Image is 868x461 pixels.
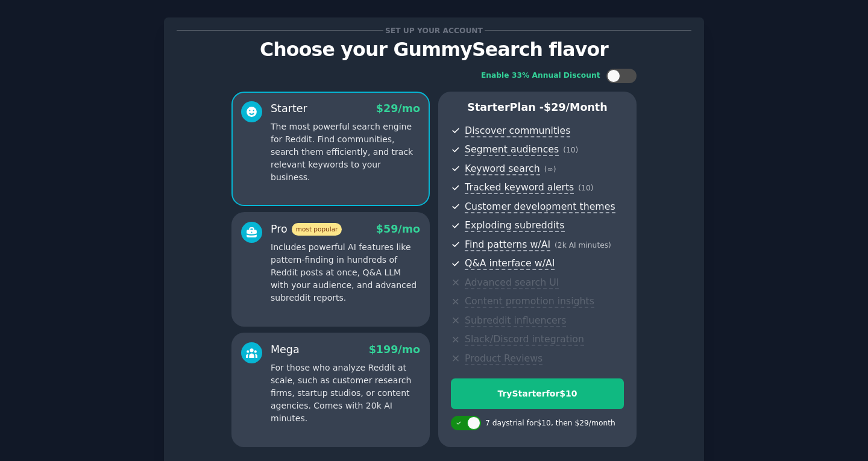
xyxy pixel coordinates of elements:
div: Enable 33% Annual Discount [481,71,600,81]
span: $ 29 /month [544,101,608,113]
span: ( 2k AI minutes ) [555,241,611,249]
div: Try Starter for $10 [451,387,623,400]
span: ( ∞ ) [544,165,556,174]
span: Q&A interface w/AI [465,257,555,270]
span: $ 29 /mo [376,102,420,114]
p: Includes powerful AI features like pattern-finding in hundreds of Reddit posts at once, Q&A LLM w... [271,241,420,304]
span: $ 199 /mo [369,343,420,356]
span: Segment audiences [465,143,559,156]
span: Exploding subreddits [465,219,564,232]
div: Pro [271,222,342,237]
div: 7 days trial for $10 , then $ 29 /month [485,418,615,429]
span: ( 10 ) [563,146,578,154]
span: Discover communities [465,125,570,137]
p: The most powerful search engine for Reddit. Find communities, search them efficiently, and track ... [271,121,420,184]
p: Starter Plan - [451,100,624,115]
span: Set up your account [383,24,485,37]
span: Keyword search [465,163,540,175]
div: Mega [271,342,300,357]
span: Product Reviews [465,353,542,365]
span: ( 10 ) [578,184,593,192]
p: For those who analyze Reddit at scale, such as customer research firms, startup studios, or conte... [271,362,420,425]
span: Tracked keyword alerts [465,181,574,194]
span: most popular [292,223,342,236]
span: Find patterns w/AI [465,239,550,251]
span: Customer development themes [465,201,615,213]
span: Advanced search UI [465,277,559,289]
span: Subreddit influencers [465,315,566,327]
p: Choose your GummySearch flavor [177,39,691,60]
span: Content promotion insights [465,295,594,308]
button: TryStarterfor$10 [451,378,624,409]
span: $ 59 /mo [376,223,420,235]
div: Starter [271,101,307,116]
span: Slack/Discord integration [465,333,584,346]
